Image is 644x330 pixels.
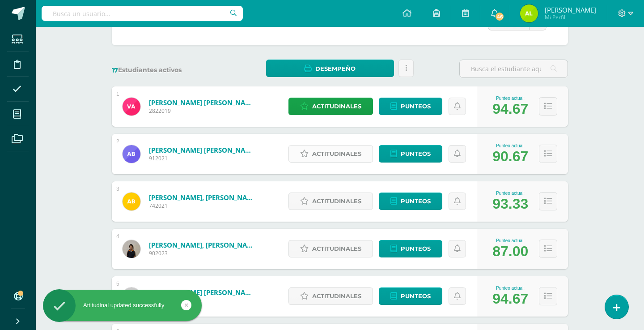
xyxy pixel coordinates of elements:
img: 0ff697a5778ac9fcd5328353e113c3de.png [520,4,538,22]
a: Punteos [379,193,442,210]
span: 902023 [149,249,256,257]
a: Punteos [379,287,442,305]
div: 87.00 [492,243,528,260]
span: [PERSON_NAME] [545,5,596,14]
div: 1 [116,91,119,97]
input: Busca un usuario... [42,6,243,21]
a: [PERSON_NAME], [PERSON_NAME] [149,193,256,202]
div: 94.67 [492,101,528,117]
span: Actitudinales [312,98,361,115]
span: Punteos [401,240,431,257]
span: Estudiantes [149,16,216,28]
a: Punteos [379,145,442,163]
a: Actitudinales [288,145,373,163]
span: Punteos [401,146,431,162]
span: Actitudinales [312,240,361,257]
a: Actitudinales [288,240,373,257]
div: Punteo actual: [492,96,528,101]
a: Actitudinales [288,193,373,210]
span: Punteos [401,288,431,304]
img: 1ab518a011fb42582cc18496e01f7a97.png [123,193,140,210]
a: [PERSON_NAME] [PERSON_NAME] [149,146,256,154]
a: Desempeño [266,60,394,77]
span: Punteos [401,98,431,115]
div: Attitudinal updated successfully [43,301,202,309]
div: 94.67 [492,291,528,307]
a: Actitudinales [288,287,373,305]
span: (17) [200,16,216,28]
img: 42106f5327550066ae5dc6b88b7c2adf.png [123,98,140,116]
div: 4 [116,233,119,240]
span: Actitudinales [312,193,361,210]
img: 60x60 [123,287,140,305]
img: 2fbcd549bdd34561838dbf047fb6b6bf.png [123,145,140,163]
span: Punteos [401,193,431,210]
div: Punteo actual: [492,143,528,148]
span: Mi Perfil [545,13,596,21]
label: Estudiantes activos [112,66,220,74]
span: Actitudinales [312,146,361,162]
a: [PERSON_NAME] [PERSON_NAME] [149,98,256,107]
input: Busca el estudiante aquí... [460,60,568,77]
div: Punteo actual: [492,191,528,196]
a: Punteos [379,98,442,115]
span: Actitudinales [312,288,361,304]
div: Punteo actual: [492,238,528,243]
span: 2822019 [149,107,256,115]
span: 912021 [149,154,256,162]
div: 2 [116,138,119,145]
a: [PERSON_NAME], [PERSON_NAME] [149,240,256,249]
a: Punteos [379,240,442,257]
a: Actitudinales [288,98,373,115]
a: [PERSON_NAME] [PERSON_NAME] [149,288,256,297]
div: 90.67 [492,148,528,165]
span: 46 [495,12,504,21]
div: 5 [116,281,119,287]
div: Punteo actual: [492,286,528,291]
span: Desempeño [315,60,356,77]
div: 3 [116,186,119,192]
span: 17 [112,66,118,74]
div: 93.33 [492,196,528,212]
img: 2b7d8ff0fdf628e66a3aa92baed0f621.png [123,240,140,258]
span: 742021 [149,202,256,210]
